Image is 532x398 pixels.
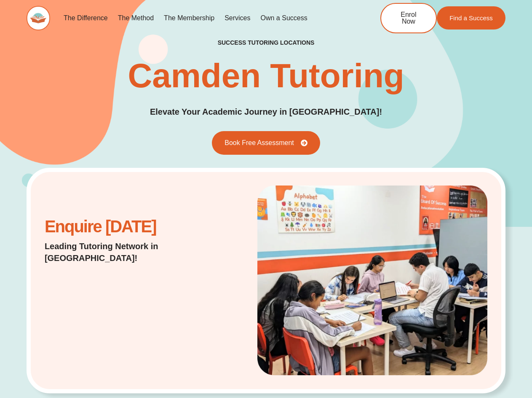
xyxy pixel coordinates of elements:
[59,8,113,28] a: The Difference
[449,15,493,21] span: Find a Success
[45,240,200,264] p: Leading Tutoring Network in [GEOGRAPHIC_DATA]!
[113,8,159,28] a: The Method
[219,8,255,28] a: Services
[437,6,505,30] a: Find a Success
[150,105,382,118] p: Elevate Your Academic Journey in [GEOGRAPHIC_DATA]!
[394,11,423,25] span: Enrol Now
[45,272,177,336] iframe: Website Lead Form
[45,221,200,232] h2: Enquire [DATE]
[212,131,320,155] a: Book Free Assessment
[380,3,437,33] a: Enrol Now
[159,8,219,28] a: The Membership
[225,140,294,146] span: Book Free Assessment
[59,8,353,28] nav: Menu
[256,8,313,28] a: Own a Success
[128,59,404,93] h1: Camden Tutoring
